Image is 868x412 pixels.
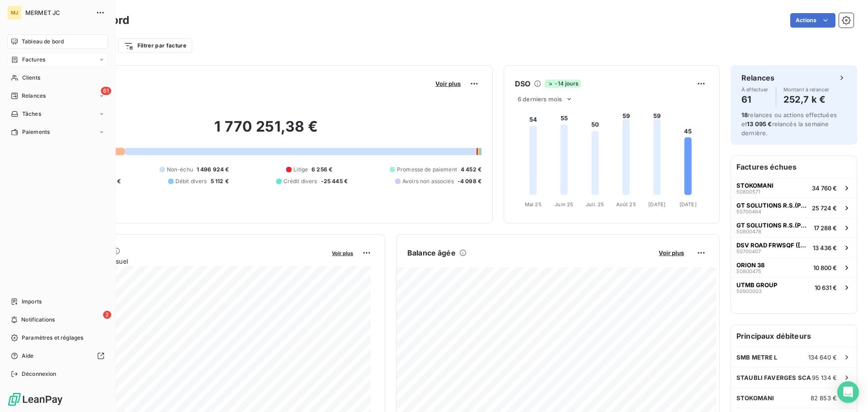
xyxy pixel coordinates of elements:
span: 34 760 € [812,185,837,192]
span: -25 445 € [321,177,348,185]
span: DSV ROAD FRWSQF ([GEOGRAPHIC_DATA]) [736,242,809,249]
span: ORION 38 [736,261,764,269]
span: 50700407 [736,249,761,254]
span: -4 098 € [458,177,481,185]
button: Voir plus [329,249,356,257]
tspan: Juil. 25 [586,201,604,208]
span: Imports [22,298,42,306]
span: GT SOLUTIONS R.S.(PNEUS) [736,222,810,229]
span: 1 496 924 € [197,166,229,174]
span: 18 [741,111,748,118]
button: ORION 385080047510 800 € [731,257,857,277]
span: Paramètres et réglages [22,334,83,342]
h4: 61 [741,92,769,107]
span: Tableau de bord [22,38,64,46]
h6: Principaux débiteurs [731,325,857,347]
span: Débit divers [175,177,207,185]
img: Logo LeanPay [7,392,63,407]
span: Crédit divers [283,177,317,185]
span: MERMET JC [25,9,90,16]
span: Promesse de paiement [397,166,457,174]
span: Clients [22,74,40,82]
button: GT SOLUTIONS R.S.(PNEUS)5080047817 288 € [731,218,857,237]
span: 50800475 [736,269,761,274]
tspan: Mai 25 [525,201,542,208]
span: Factures [22,56,45,64]
span: 17 288 € [814,224,837,232]
span: STOKOMANI [736,182,774,189]
span: 10 631 € [815,284,837,291]
span: 6 256 € [311,166,332,174]
h2: 1 770 251,38 € [51,118,481,145]
h6: Balance âgée [407,247,456,258]
span: 50800478 [736,229,761,234]
tspan: [DATE] [648,201,665,208]
button: Voir plus [656,249,687,257]
span: 50900003 [736,289,762,294]
span: Voir plus [332,250,353,256]
span: 13 436 € [813,244,837,251]
span: 10 800 € [813,264,837,271]
button: GT SOLUTIONS R.S.(PNEUS)5070046425 724 € [731,198,857,218]
span: 134 640 € [808,354,837,361]
span: 95 134 € [812,374,837,381]
span: Déconnexion [22,370,57,378]
span: 50700464 [736,209,761,214]
span: SMB METRE L [736,354,778,361]
button: STOKOMANI5080057134 760 € [731,178,857,198]
span: relances ou actions effectuées et relancés la semaine dernière. [741,111,837,137]
span: Notifications [21,316,55,324]
span: 50800571 [736,189,760,194]
span: Voir plus [659,249,684,256]
button: Voir plus [433,80,463,88]
button: Filtrer par facture [118,38,192,53]
span: STAUBLI FAVERGES SCA [736,374,811,381]
span: GT SOLUTIONS R.S.(PNEUS) [736,202,808,209]
h6: Relances [741,72,774,83]
span: UTMB GROUP [736,281,777,289]
button: UTMB GROUP5090000310 631 € [731,277,857,297]
span: 13 095 € [747,120,772,128]
span: 82 853 € [811,394,837,402]
span: Voir plus [435,80,461,87]
tspan: Août 25 [616,201,636,208]
h6: DSO [515,78,530,89]
span: Chiffre d'affaires mensuel [51,256,325,266]
span: Relances [22,92,46,100]
span: STOKOMANI [736,394,774,402]
button: DSV ROAD FRWSQF ([GEOGRAPHIC_DATA])5070040713 436 € [731,237,857,257]
tspan: Juin 25 [555,201,573,208]
span: Aide [22,352,34,360]
span: 61 [101,87,111,95]
h4: 252,7 k € [783,92,830,107]
span: Avoirs non associés [402,177,454,185]
a: Aide [7,349,108,363]
span: 6 derniers mois [518,95,562,103]
span: Non-échu [167,166,193,174]
span: 2 [103,311,111,319]
span: -14 jours [545,80,580,88]
span: Tâches [22,110,41,118]
span: Montant à relancer [783,87,830,92]
span: Paiements [22,128,50,136]
span: 5 112 € [211,177,229,185]
tspan: [DATE] [679,201,697,208]
h6: Factures échues [731,156,857,178]
div: Open Intercom Messenger [837,381,859,403]
span: 4 452 € [461,166,481,174]
span: 25 724 € [812,204,837,212]
span: Litige [293,166,308,174]
div: MJ [7,5,22,20]
span: À effectuer [741,87,769,92]
button: Actions [790,13,835,28]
